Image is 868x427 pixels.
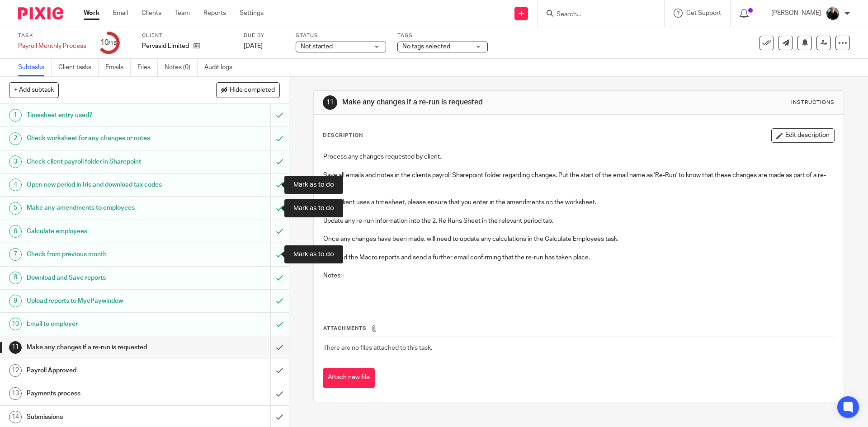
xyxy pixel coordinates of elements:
[240,9,264,18] a: Settings
[323,235,834,244] p: Once any changes have been made, will need to update any calculations in the Calculate Employees ...
[18,7,63,19] img: Pixie
[18,32,86,39] label: Task
[9,178,22,191] div: 4
[323,132,363,139] p: Description
[27,364,183,377] h1: Payroll Approved
[58,59,99,76] a: Client tasks
[323,368,375,388] button: Attach new file
[9,225,22,238] div: 6
[9,272,22,284] div: 8
[113,9,128,18] a: Email
[323,326,367,331] span: Attachments
[27,131,183,145] h1: Check worksheet for any changes or notes
[216,82,280,98] button: Hide completed
[323,171,834,189] p: Save all emails and notes in the clients payroll Sharepoint folder regarding changes. Put the sta...
[175,9,190,18] a: Team
[27,387,183,400] h1: Payments process
[142,9,161,18] a: Clients
[9,82,59,98] button: + Add subtask
[9,387,22,400] div: 13
[9,248,22,261] div: 7
[771,9,821,18] p: [PERSON_NAME]
[301,43,333,50] span: Not started
[397,32,488,39] label: Tags
[826,6,840,21] img: nicky-partington.jpg
[323,152,834,161] p: Process any changes requested by client.
[27,108,183,122] h1: Timesheet entry used?
[9,109,22,122] div: 1
[142,42,189,51] p: Pervasid Limited
[244,32,284,39] label: Due by
[323,198,834,207] p: if the client uses a timesheet, please ensure that you enter in the amendments on the worksheet.
[27,294,183,308] h1: Upload reports to MyePaywindow
[9,364,22,377] div: 12
[204,59,239,76] a: Audit logs
[9,318,22,330] div: 10
[323,216,834,225] p: Update any re-run information into the 2. Re Runs Sheet in the relevant period tab.
[18,59,52,76] a: Subtasks
[9,155,22,168] div: 3
[84,9,99,18] a: Work
[27,178,183,192] h1: Open new period in Iris and download tax codes
[100,38,117,48] div: 10
[203,9,226,18] a: Reports
[9,132,22,145] div: 2
[27,201,183,215] h1: Make any amendments to employees
[27,155,183,169] h1: Check client payroll folder in Sharepoint
[9,202,22,215] div: 5
[244,43,263,49] span: [DATE]
[27,341,183,354] h1: Make any changes if a re-run is requested
[27,410,183,424] h1: Submissions
[27,317,183,331] h1: Email to employer
[9,295,22,307] div: 9
[402,43,450,50] span: No tags selected
[556,11,637,19] input: Search
[296,32,386,39] label: Status
[137,59,158,76] a: Files
[165,59,198,76] a: Notes (0)
[27,271,183,285] h1: Download and Save reports
[230,87,275,94] span: Hide completed
[27,248,183,261] h1: Check from previous month
[9,411,22,423] div: 14
[342,98,598,107] h1: Make any changes if a re-run is requested
[108,41,117,46] small: /16
[323,95,337,110] div: 11
[323,345,432,351] span: There are no files attached to this task.
[9,341,22,354] div: 11
[18,42,86,51] div: Payroll Monthly Process
[323,271,834,280] p: Notes:-
[105,59,131,76] a: Emails
[27,225,183,238] h1: Calculate employees
[771,128,835,143] button: Edit description
[142,32,232,39] label: Client
[323,253,834,262] p: Re-send the Macro reports and send a further email confirming that the re-run has taken place.
[791,99,835,106] div: Instructions
[686,10,721,16] span: Get Support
